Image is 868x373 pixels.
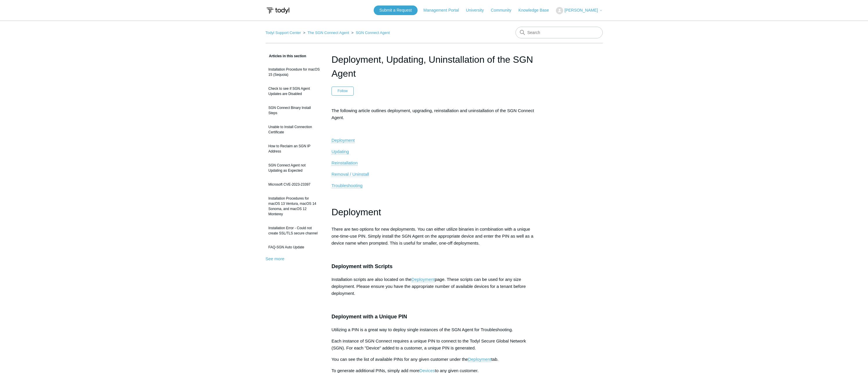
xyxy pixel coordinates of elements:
button: [PERSON_NAME] [556,7,602,14]
a: Installation Error - Could not create SSL/TLS secure channel [266,223,323,239]
a: University [466,7,489,13]
span: Each instance of SGN Connect requires a unique PIN to connect to the Todyl Secure Global Network ... [332,338,526,350]
a: Submit a Request [374,6,418,15]
img: Todyl Support Center Help Center home page [266,5,290,16]
input: Search [516,27,603,38]
span: Deployment [332,138,355,143]
a: Unable to Install Connection Certificate [266,121,323,138]
a: Management Portal [423,7,465,13]
a: FAQ-SGN Auto Update [266,242,323,253]
a: How to Reclaim an SGN IP Address [266,141,323,157]
h1: Deployment, Updating, Uninstallation of the SGN Agent [332,53,537,80]
a: Todyl Support Center [266,31,301,35]
a: Installation Procedures for macOS 13 Ventura, macOS 14 Sonoma, and macOS 12 Monterey [266,193,323,220]
a: Deployment [411,277,435,282]
span: The following article outlines deployment, upgrading, reinstallation and uninstallation of the SG... [332,108,534,120]
a: Reinstallation [332,160,358,166]
span: Utilizing a PIN is a great way to deploy single instances of the SGN Agent for Troubleshooting. [332,327,513,332]
a: The SGN Connect Agent [307,31,349,35]
span: tab. [491,357,498,362]
span: Deployment with Scripts [332,263,393,269]
a: Community [491,7,517,13]
span: Deployment [332,207,381,217]
span: To generate additional PINs, simply add more [332,368,420,373]
a: Troubleshooting [332,183,363,188]
a: Deployment [332,138,355,143]
a: Installation Procedure for macOS 15 (Sequoia) [266,64,323,80]
a: Deployment [468,357,491,362]
li: SGN Connect Agent [350,31,390,35]
span: There are two options for new deployments. You can either utilize binaries in combination with a ... [332,227,534,245]
a: SGN Connect Agent not Updating as Expected [266,160,323,176]
span: to any given customer. [435,368,479,373]
a: Knowledge Base [518,7,555,13]
a: SGN Connect Agent [356,31,390,35]
span: Articles in this section [266,54,306,58]
span: Installation scripts are also located on the [332,277,411,282]
span: Deployment with a Unique PIN [332,314,407,320]
button: Follow Article [332,87,354,95]
a: Microsoft CVE-2023-23397 [266,179,323,190]
a: Check to see if SGN Agent Updates are Disabled [266,83,323,99]
li: The SGN Connect Agent [302,31,350,35]
a: SGN Connect Binary Install Steps [266,102,323,119]
span: [PERSON_NAME] [564,8,598,12]
span: You can see the list of available PINs for any given customer under the [332,357,468,362]
li: Todyl Support Center [266,31,302,35]
span: page. These scripts can be used for any size deployment. Please ensure you have the appropriate n... [332,277,526,296]
a: See more [266,256,284,261]
a: Updating [332,149,349,154]
a: Removal / Uninstall [332,172,369,177]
